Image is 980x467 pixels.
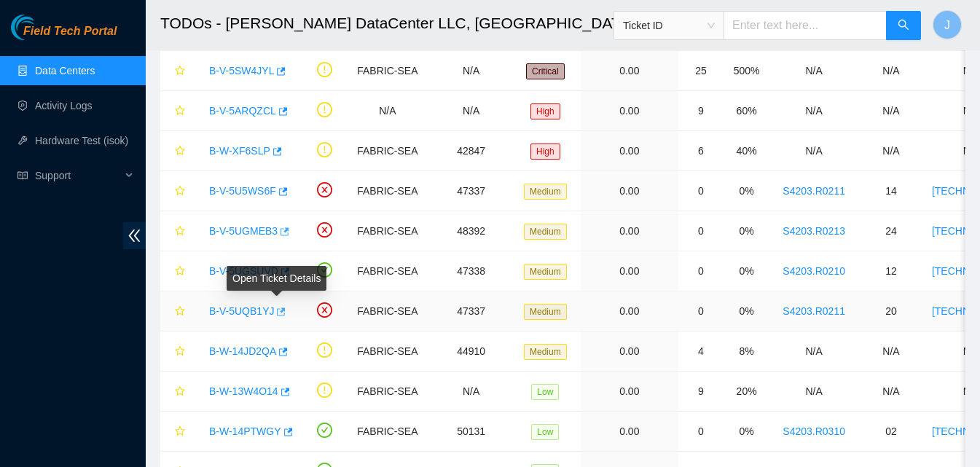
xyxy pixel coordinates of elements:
[623,15,715,36] span: Ticket ID
[426,291,516,331] td: 47337
[524,224,567,240] span: Medium
[724,11,887,40] input: Enter text here...
[348,51,426,91] td: FABRIC-SEA
[531,384,559,400] span: Low
[209,385,278,397] a: B-W-13W4O14
[858,211,924,251] td: 24
[769,51,858,91] td: N/A
[530,144,560,160] span: High
[168,179,186,203] button: star
[317,382,332,398] span: exclamation-circle
[858,171,924,211] td: 14
[348,331,426,372] td: FABRIC-SEA
[168,219,186,243] button: star
[581,131,678,171] td: 0.00
[678,91,724,131] td: 9
[858,331,924,372] td: N/A
[678,372,724,412] td: 9
[35,65,95,76] a: Data Centers
[317,302,332,318] span: close-circle
[348,211,426,251] td: FABRIC-SEA
[168,340,186,363] button: star
[209,305,274,317] a: B-V-5UQB1YJ
[678,331,724,372] td: 4
[348,171,426,211] td: FABRIC-SEA
[317,142,332,157] span: exclamation-circle
[209,425,281,437] a: B-W-14PTWGY
[23,25,117,39] span: Field Tech Portal
[175,386,185,398] span: star
[898,19,909,33] span: search
[581,372,678,412] td: 0.00
[581,211,678,251] td: 0.00
[524,184,567,200] span: Medium
[175,66,185,77] span: star
[317,342,332,358] span: exclamation-circle
[524,264,567,280] span: Medium
[168,99,186,122] button: star
[35,161,121,190] span: Support
[933,10,962,39] button: J
[858,372,924,412] td: N/A
[769,91,858,131] td: N/A
[175,226,185,238] span: star
[209,225,278,237] a: B-V-5UGMEB3
[35,135,128,146] a: Hardware Test (isok)
[175,146,185,157] span: star
[209,145,270,157] a: B-W-XF6SLP
[175,306,185,318] span: star
[168,59,186,82] button: star
[724,291,769,331] td: 0%
[530,103,560,119] span: High
[724,211,769,251] td: 0%
[678,171,724,211] td: 0
[426,51,516,91] td: N/A
[724,372,769,412] td: 20%
[209,345,276,357] a: B-W-14JD2QA
[175,426,185,438] span: star
[858,131,924,171] td: N/A
[426,412,516,452] td: 50131
[858,91,924,131] td: N/A
[426,211,516,251] td: 48392
[769,372,858,412] td: N/A
[209,185,276,197] a: B-V-5U5WS6F
[886,11,921,40] button: search
[168,139,186,162] button: star
[524,344,567,360] span: Medium
[678,51,724,91] td: 25
[11,15,74,40] img: Akamai Technologies
[524,304,567,320] span: Medium
[581,251,678,291] td: 0.00
[783,225,845,237] a: S4203.R0213
[944,16,950,34] span: J
[769,331,858,372] td: N/A
[209,105,276,117] a: B-V-5ARQZCL
[581,91,678,131] td: 0.00
[858,251,924,291] td: 12
[678,291,724,331] td: 0
[678,412,724,452] td: 0
[209,65,274,76] a: B-V-5SW4JYL
[348,91,426,131] td: N/A
[724,131,769,171] td: 40%
[531,424,559,440] span: Low
[317,222,332,238] span: close-circle
[783,265,845,277] a: S4203.R0210
[678,131,724,171] td: 6
[724,251,769,291] td: 0%
[317,423,332,438] span: check-circle
[348,412,426,452] td: FABRIC-SEA
[526,63,565,79] span: Critical
[858,412,924,452] td: 02
[348,372,426,412] td: FABRIC-SEA
[783,185,845,197] a: S4203.R0211
[317,62,332,77] span: exclamation-circle
[17,170,28,181] span: read
[426,372,516,412] td: N/A
[783,305,845,317] a: S4203.R0211
[724,91,769,131] td: 60%
[724,412,769,452] td: 0%
[678,211,724,251] td: 0
[348,131,426,171] td: FABRIC-SEA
